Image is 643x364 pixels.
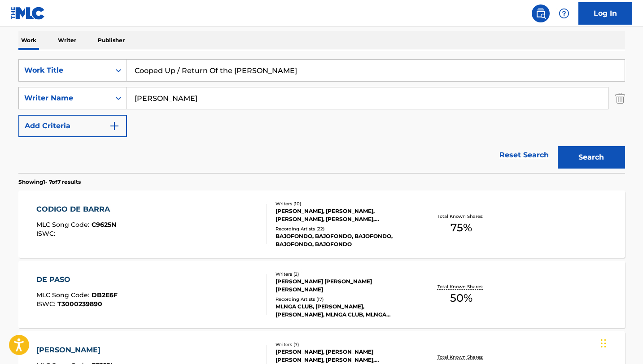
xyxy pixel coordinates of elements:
a: Log In [578,2,632,25]
div: [PERSON_NAME] [PERSON_NAME] [PERSON_NAME] [276,277,411,294]
span: C9625N [92,221,116,229]
span: ISWC : [36,230,57,238]
div: [PERSON_NAME] [36,345,113,355]
a: CODIGO DE BARRAMLC Song Code:C9625NISWC:Writers (10)[PERSON_NAME], [PERSON_NAME], [PERSON_NAME], ... [18,191,625,258]
div: Writers ( 10 ) [276,200,411,207]
div: [PERSON_NAME], [PERSON_NAME], [PERSON_NAME], [PERSON_NAME], [PERSON_NAME] [PERSON_NAME], [PERSON_... [276,207,411,223]
a: DE PASOMLC Song Code:DB2E6FISWC:T3000239890Writers (2)[PERSON_NAME] [PERSON_NAME] [PERSON_NAME]Re... [18,261,625,328]
p: Showing 1 - 7 of 7 results [18,178,81,186]
img: help [559,8,569,19]
div: Recording Artists ( 22 ) [276,225,411,232]
div: Writers ( 7 ) [276,341,411,348]
span: 50 % [450,290,472,306]
span: ISWC : [36,300,57,308]
div: Work Title [24,65,105,76]
button: Add Criteria [18,115,127,137]
div: MLNGA CLUB, [PERSON_NAME], [PERSON_NAME], MLNGA CLUB, MLNGA CLUB,UT UT UT, UT UT UT, MLNGA CLUB, ... [276,303,411,319]
a: Public Search [532,4,550,22]
div: Drag [601,330,606,357]
img: search [535,8,546,19]
iframe: Chat Widget [598,321,643,364]
img: Delete Criterion [615,87,625,109]
div: BAJOFONDO, BAJOFONDO, BAJOFONDO, BAJOFONDO, BAJOFONDO [276,232,411,248]
p: Total Known Shares: [437,283,486,290]
p: Total Known Shares: [437,213,486,220]
div: Recording Artists ( 17 ) [276,296,411,303]
div: Help [555,4,573,22]
p: Publisher [95,31,127,50]
a: Reset Search [495,145,553,165]
div: CODIGO DE BARRA [36,204,116,215]
span: DB2E6F [92,291,118,299]
span: 75 % [451,220,472,236]
div: DE PASO [36,274,118,285]
p: Total Known Shares: [437,354,486,360]
p: Writer [55,31,79,50]
button: Search [558,146,625,169]
div: Writer Name [24,93,105,104]
div: [PERSON_NAME], [PERSON_NAME] [PERSON_NAME], [PERSON_NAME], [PERSON_NAME] [PERSON_NAME] [PERSON_NA... [276,348,411,364]
img: MLC Logo [11,7,45,20]
img: 9d2ae6d4665cec9f34b9.svg [109,121,120,131]
div: Writers ( 2 ) [276,271,411,277]
span: MLC Song Code : [36,291,92,299]
span: MLC Song Code : [36,221,92,229]
form: Search Form [18,59,625,173]
span: T3000239890 [57,300,102,308]
p: Work [18,31,39,50]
